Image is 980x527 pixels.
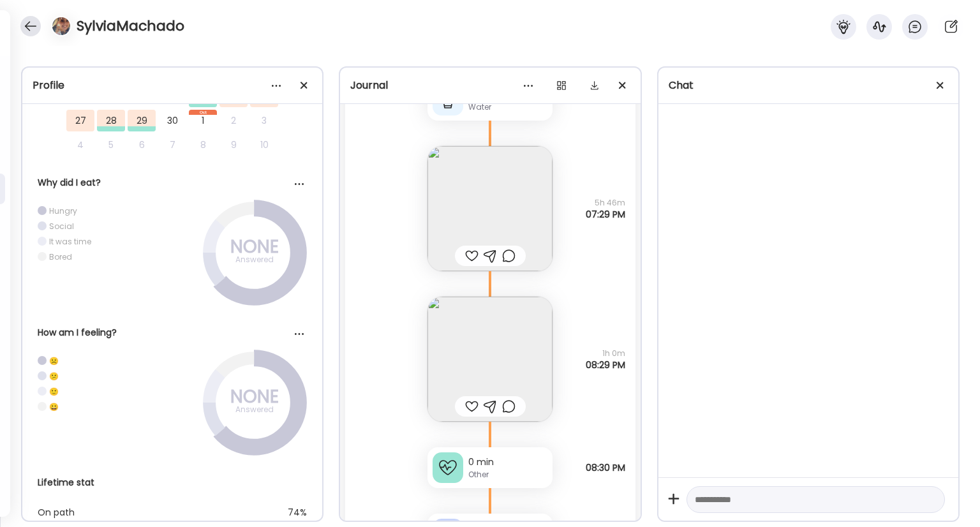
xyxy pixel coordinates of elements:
[586,94,625,106] span: 02:34 PM
[226,505,308,520] div: 74%
[77,16,184,36] h4: SylviaMachado
[49,221,74,232] div: Social
[669,78,948,93] div: Chat
[128,110,156,131] div: 29
[49,386,59,397] div: 🙂
[66,134,94,156] div: 4
[38,176,307,189] div: Why did I eat?
[158,134,186,156] div: 7
[38,326,307,339] div: How am I feeling?
[586,348,625,359] span: 1h 0m
[158,110,186,131] div: 30
[66,110,94,131] div: 27
[586,197,625,209] span: 5h 46m
[586,209,625,220] span: 07:29 PM
[49,401,59,412] div: 😀
[219,134,248,156] div: 9
[97,110,125,131] div: 28
[189,110,217,131] div: 1
[350,78,630,93] div: Journal
[49,236,91,247] div: It was time
[52,17,70,35] img: avatars%2FVBwEX9hVEbPuxMVYfgq7x3k1PRC3
[223,389,286,405] div: NONE
[33,78,312,93] div: Profile
[250,110,278,131] div: 3
[586,462,625,473] span: 08:30 PM
[250,134,278,156] div: 10
[38,505,226,520] div: On path
[97,134,125,156] div: 5
[223,402,286,417] div: Answered
[49,355,59,366] div: ☹️
[49,251,72,262] div: Bored
[128,134,156,156] div: 6
[586,359,625,371] span: 08:29 PM
[468,101,547,113] div: Water
[38,476,307,489] div: Lifetime stat
[189,134,217,156] div: 8
[49,205,77,216] div: Hungry
[427,146,553,271] img: images%2FVBwEX9hVEbPuxMVYfgq7x3k1PRC3%2Fzbtk54aJShLNCY1kT8th%2FpWW2PyS2G6EsOqA8H5I9_240
[427,297,553,422] img: images%2FVBwEX9hVEbPuxMVYfgq7x3k1PRC3%2Fc9ohNUdTxccvQlsgQ1vE%2Fdi7tn4IrGpdWAHjfKurv_240
[219,110,248,131] div: 2
[223,252,286,267] div: Answered
[223,239,286,255] div: NONE
[189,110,217,115] div: Oct
[468,469,547,480] div: Other
[468,456,547,469] div: 0 min
[49,371,59,382] div: 😕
